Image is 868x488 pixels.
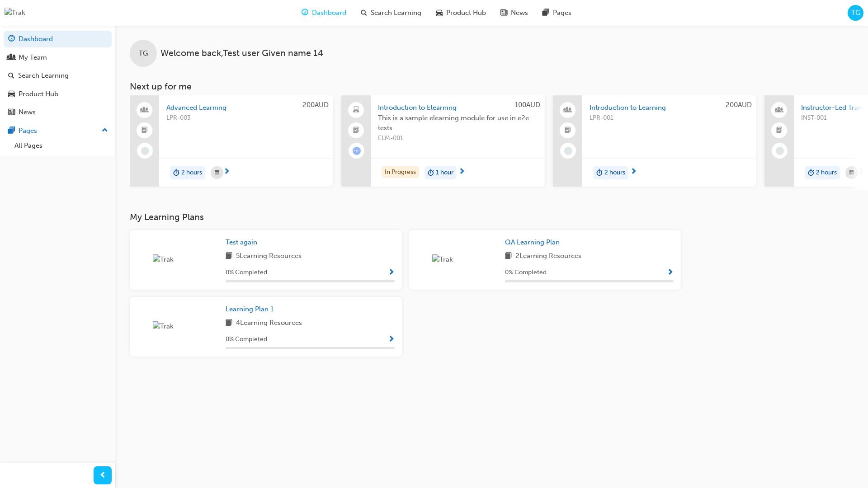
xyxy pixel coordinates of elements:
[8,127,15,135] span: pages-icon
[236,318,302,329] span: 4 Learning Resources
[226,237,261,248] a: Test again
[181,168,202,178] span: 2 hours
[19,107,36,117] div: News
[553,95,756,187] a: 200AUDIntroduction to LearningLPR-001duration-icon2 hours
[493,4,535,22] a: news-iconNews
[4,31,112,47] a: Dashboard
[173,167,179,179] span: duration-icon
[166,103,326,113] span: Advanced Learning
[4,67,112,84] a: Search Learning
[436,168,453,178] span: 1 hour
[808,167,814,179] span: duration-icon
[565,125,571,136] span: booktick-icon
[505,267,547,278] span: 0 % Completed
[776,104,783,116] span: people-icon
[428,167,434,179] span: duration-icon
[8,35,15,43] span: guage-icon
[429,4,493,22] a: car-iconProduct Hub
[458,168,465,176] span: next-icon
[19,52,47,63] div: My Team
[388,269,395,277] span: Show Progress
[4,29,112,122] button: DashboardMy TeamSearch LearningProduct HubNews
[130,95,333,187] a: 200AUDAdvanced LearningLPR-003duration-icon2 hours
[515,251,581,262] span: 2 Learning Resources
[294,4,354,22] a: guage-iconDashboard
[99,470,106,481] span: prev-icon
[726,101,752,109] span: 200AUD
[378,103,538,113] span: Introduction to Elearning
[302,7,308,19] span: guage-icon
[535,4,579,22] a: pages-iconPages
[542,7,549,19] span: pages-icon
[388,334,395,345] button: Show Progress
[667,267,674,278] button: Show Progress
[858,168,865,176] span: next-icon
[436,7,443,19] span: car-icon
[226,334,267,345] span: 0 % Completed
[4,86,112,103] a: Product Hub
[226,304,277,314] a: Learning Plan 1
[371,8,421,18] span: Search Learning
[160,48,323,59] span: Welcome back , Test user Given name 14
[5,8,25,18] img: Trak
[446,8,486,18] span: Product Hub
[142,104,148,116] span: people-icon
[590,103,749,113] span: Introduction to Learning
[505,251,512,262] span: book-icon
[139,48,148,59] span: TG
[141,147,149,155] span: learningRecordVerb_NONE-icon
[565,104,571,116] span: people-icon
[500,7,507,19] span: news-icon
[302,101,329,109] span: 200AUD
[596,167,603,179] span: duration-icon
[361,7,367,19] span: search-icon
[630,168,637,176] span: next-icon
[226,267,267,278] span: 0 % Completed
[4,122,112,139] button: Pages
[590,113,749,123] span: LPR-001
[353,104,359,116] span: laptop-icon
[341,95,545,187] a: 100AUDIntroduction to ElearningThis is a sample elearning module for use in e2e testsELM-001In Pr...
[378,113,538,133] span: This is a sample elearning module for use in e2e tests
[8,108,15,117] span: news-icon
[378,133,538,144] span: ELM-001
[142,125,148,136] span: booktick-icon
[849,167,854,178] span: calendar-icon
[226,318,232,329] span: book-icon
[776,147,784,155] span: learningRecordVerb_NONE-icon
[4,49,112,66] a: My Team
[8,54,15,62] span: people-icon
[19,89,58,99] div: Product Hub
[130,212,681,222] h3: My Learning Plans
[776,125,783,136] span: booktick-icon
[848,5,863,21] button: TG
[19,126,37,136] div: Pages
[667,269,674,277] span: Show Progress
[353,147,361,155] span: learningRecordVerb_ATTEMPT-icon
[11,139,112,153] a: All Pages
[115,81,868,92] h3: Next up for me
[553,8,571,18] span: Pages
[564,147,572,155] span: learningRecordVerb_NONE-icon
[515,101,540,109] span: 100AUD
[382,166,419,178] div: In Progress
[8,90,15,99] span: car-icon
[166,113,326,123] span: LPR-003
[851,8,860,18] span: TG
[354,4,429,22] a: search-iconSearch Learning
[102,125,108,136] span: up-icon
[226,305,274,313] span: Learning Plan 1
[236,251,302,262] span: 5 Learning Resources
[816,168,837,178] span: 2 hours
[18,70,69,81] div: Search Learning
[226,251,232,262] span: book-icon
[505,238,560,246] span: QA Learning Plan
[388,267,395,278] button: Show Progress
[353,125,359,136] span: booktick-icon
[388,336,395,344] span: Show Progress
[226,238,257,246] span: Test again
[8,72,14,80] span: search-icon
[432,254,482,265] img: Trak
